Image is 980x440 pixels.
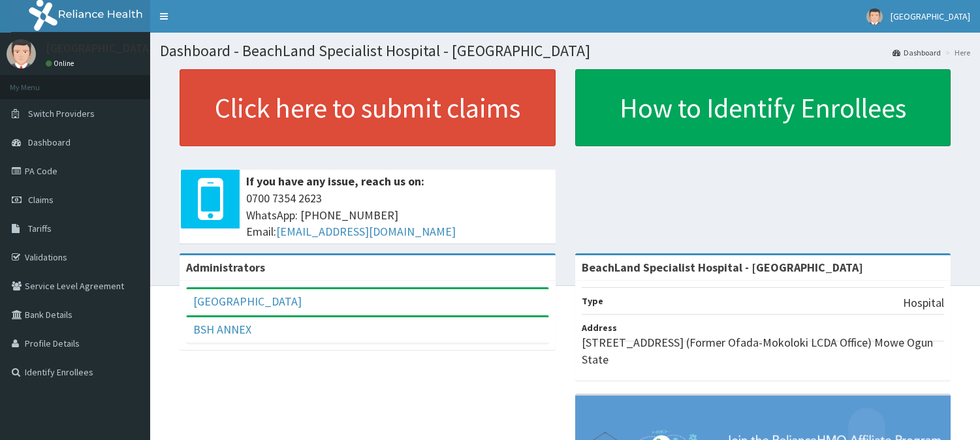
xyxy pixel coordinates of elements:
img: User Image [7,39,36,69]
span: Claims [28,194,54,206]
h1: Dashboard - BeachLand Specialist Hospital - [GEOGRAPHIC_DATA] [160,42,970,59]
b: Address [582,322,617,334]
a: Dashboard [893,47,941,58]
span: Switch Providers [28,108,95,119]
b: Type [582,295,603,307]
b: If you have any issue, reach us on: [246,174,424,189]
a: BSH ANNEX [193,322,251,337]
a: [GEOGRAPHIC_DATA] [193,294,302,309]
strong: BeachLand Specialist Hospital - [GEOGRAPHIC_DATA] [582,260,863,275]
a: Online [46,59,77,68]
p: [STREET_ADDRESS] (Former Ofada-Mokoloki LCDA Office) Mowe Ogun State [582,334,945,368]
p: [GEOGRAPHIC_DATA] [46,42,153,54]
span: 0700 7354 2623 WhatsApp: [PHONE_NUMBER] Email: [246,190,549,240]
b: Administrators [186,260,265,275]
a: How to Identify Enrollees [575,69,951,146]
a: [EMAIL_ADDRESS][DOMAIN_NAME] [276,224,456,239]
a: Click here to submit claims [180,69,556,146]
span: Tariffs [28,223,52,234]
li: Here [942,47,970,58]
img: User Image [866,8,883,25]
p: Hospital [903,294,944,311]
span: Dashboard [28,136,71,148]
span: [GEOGRAPHIC_DATA] [891,10,970,22]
